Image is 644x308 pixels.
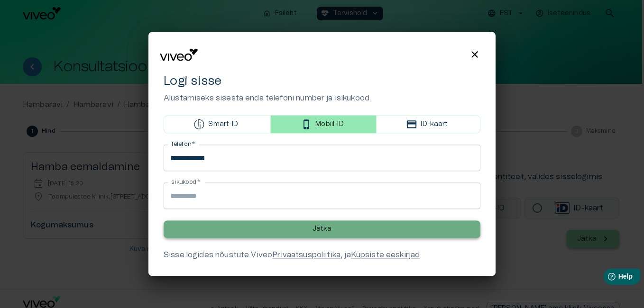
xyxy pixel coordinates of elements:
[421,119,448,129] p: ID-kaart
[164,221,480,238] button: Jätka
[570,265,644,291] iframe: Help widget launcher
[164,93,480,104] p: Alustamiseks sisesta enda telefoni number ja isikukood.
[160,49,198,61] img: Viveo logo
[170,141,195,149] label: Telefon
[313,225,332,235] p: Jätka
[164,250,480,261] div: Sisse logides nõustute Viveo , ja
[164,116,271,134] button: Smart-ID
[170,179,201,187] label: Isikukood
[272,252,340,259] a: Privaatsuspoliitika
[351,252,420,259] a: Küpsiste eeskirjad
[465,45,484,64] button: Close login modal
[376,116,480,134] button: ID-kaart
[315,119,343,129] p: Mobiil-ID
[208,119,238,129] p: Smart-ID
[164,73,480,89] h4: Logi sisse
[469,49,480,60] span: close
[271,116,376,134] button: Mobiil-ID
